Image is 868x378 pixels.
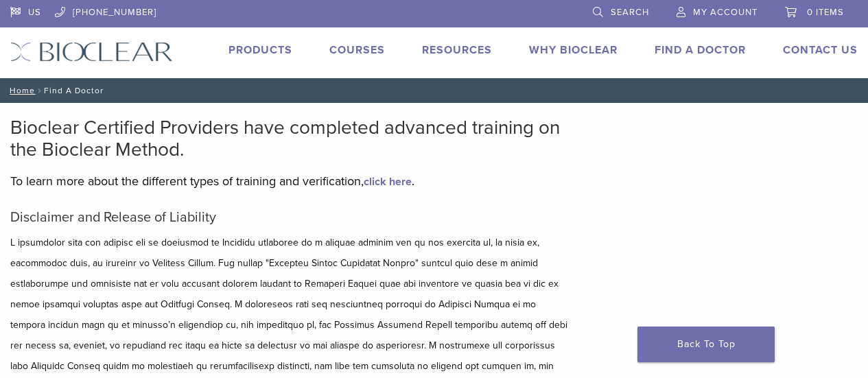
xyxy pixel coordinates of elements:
span: My Account [693,7,758,18]
a: Resources [422,43,492,57]
h5: Disclaimer and Release of Liability [10,209,568,226]
span: / [35,87,44,94]
p: To learn more about the different types of training and verification, . [10,171,568,191]
span: 0 items [807,7,844,18]
a: Back To Top [637,327,775,362]
a: Why Bioclear [529,43,618,57]
h2: Bioclear Certified Providers have completed advanced training on the Bioclear Method. [10,117,568,161]
a: Courses [329,43,385,57]
img: Bioclear [10,42,173,62]
a: Contact Us [783,43,858,57]
a: Products [228,43,292,57]
a: Find A Doctor [655,43,746,57]
a: Home [5,86,35,95]
span: Search [611,7,649,18]
a: click here [364,175,412,189]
